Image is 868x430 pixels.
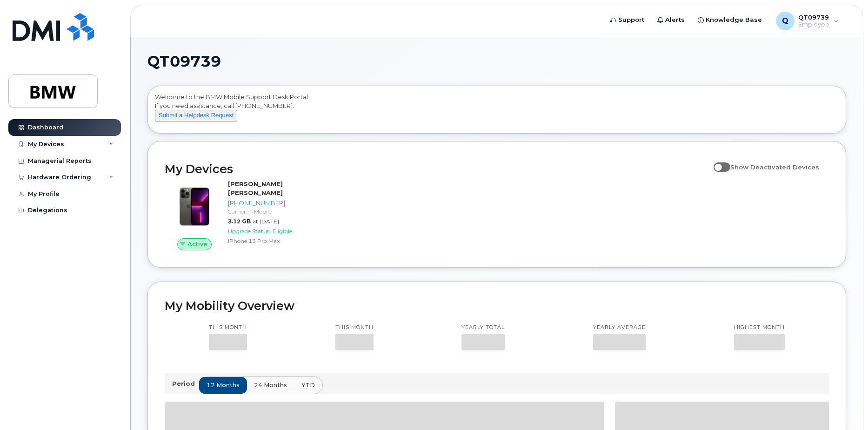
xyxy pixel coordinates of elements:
span: at [DATE] [253,218,279,225]
span: 24 months [254,381,287,390]
span: Upgrade Status: [228,228,271,235]
div: Carrier: T-Mobile [228,208,319,215]
p: Period [172,379,199,388]
button: Submit a Helpdesk Request [155,110,237,121]
span: Eligible [273,228,292,235]
p: Yearly average [593,324,646,331]
span: Show Deactivated Devices [730,163,819,171]
a: Submit a Helpdesk Request [155,111,237,119]
span: 3.12 GB [228,218,251,225]
img: image20231002-3703462-oworib.jpeg [172,184,217,229]
p: This month [335,324,374,331]
p: This month [209,324,247,331]
h2: My Devices [165,162,709,176]
div: [PHONE_NUMBER] [228,199,319,208]
span: QT09739 [147,54,221,68]
span: Active [187,240,207,249]
h2: My Mobility Overview [165,299,829,313]
span: YTD [301,381,315,390]
div: Welcome to the BMW Mobile Support Desk Portal If you need assistance, call [PHONE_NUMBER]. [155,93,839,130]
div: iPhone 13 Pro Max [228,237,319,245]
strong: [PERSON_NAME] [PERSON_NAME] [228,180,283,196]
input: Show Deactivated Devices [714,158,721,166]
p: Yearly total [461,324,505,331]
a: Active[PERSON_NAME] [PERSON_NAME][PHONE_NUMBER]Carrier: T-Mobile3.12 GBat [DATE]Upgrade Status:El... [165,180,322,250]
p: Highest month [734,324,785,331]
